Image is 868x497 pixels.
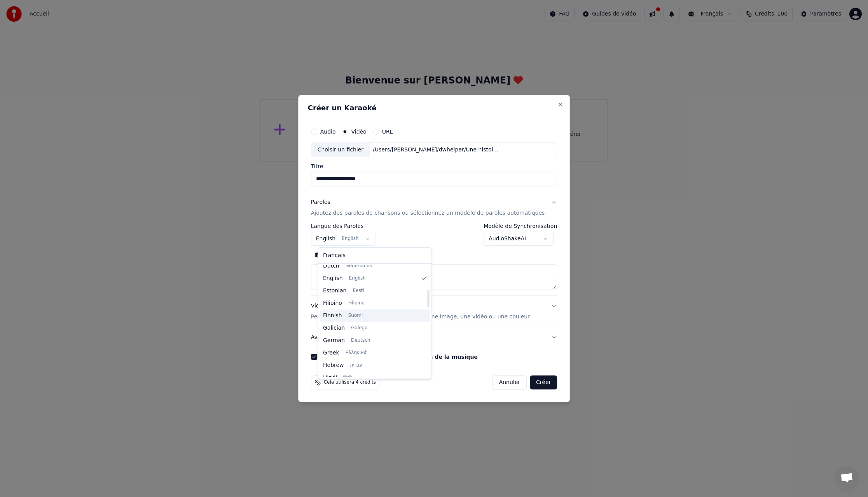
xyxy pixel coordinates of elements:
[346,263,372,269] span: Nederlands
[346,350,367,356] span: Ελληνικά
[351,325,367,331] span: Galego
[351,337,370,344] span: Deutsch
[349,275,366,282] span: English
[323,262,339,270] span: Dutch
[323,252,346,259] span: Français
[353,288,364,294] span: Eesti
[323,374,337,382] span: Hindi
[348,313,363,319] span: Suomi
[323,287,346,295] span: Estonian
[323,324,345,332] span: Galician
[323,349,339,357] span: Greek
[323,361,344,369] span: Hebrew
[323,337,345,344] span: German
[348,300,365,306] span: Filipino
[323,299,342,307] span: Filipino
[350,362,363,368] span: עברית
[323,275,343,282] span: English
[343,375,352,381] span: हिन्दी
[323,312,342,320] span: Finnish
